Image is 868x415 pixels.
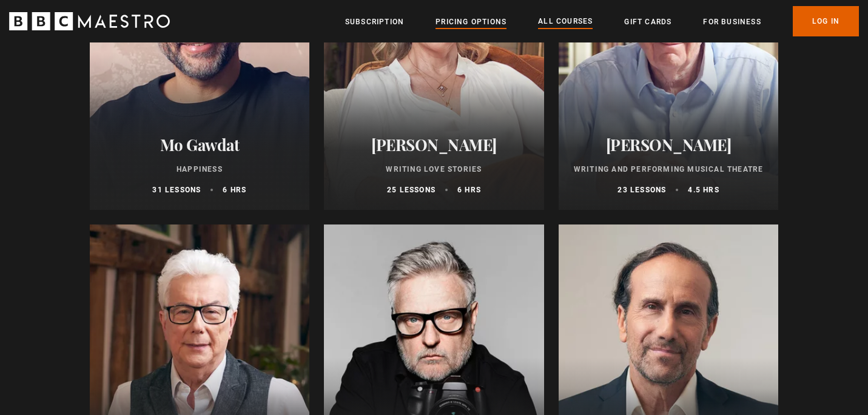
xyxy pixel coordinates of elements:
[345,6,859,36] nav: Primary
[793,6,859,36] a: Log In
[223,184,246,195] p: 6 hrs
[538,15,593,29] a: All Courses
[338,164,530,175] p: Writing Love Stories
[703,16,761,28] a: For business
[573,164,764,175] p: Writing and Performing Musical Theatre
[152,184,201,195] p: 31 lessons
[573,135,764,154] h2: [PERSON_NAME]
[104,164,295,175] p: Happiness
[9,12,170,30] svg: BBC Maestro
[338,135,530,154] h2: [PERSON_NAME]
[436,16,506,28] a: Pricing Options
[457,184,481,195] p: 6 hrs
[387,184,436,195] p: 25 lessons
[688,184,719,195] p: 4.5 hrs
[624,16,671,28] a: Gift Cards
[345,16,404,28] a: Subscription
[617,184,666,195] p: 23 lessons
[104,135,295,154] h2: Mo Gawdat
